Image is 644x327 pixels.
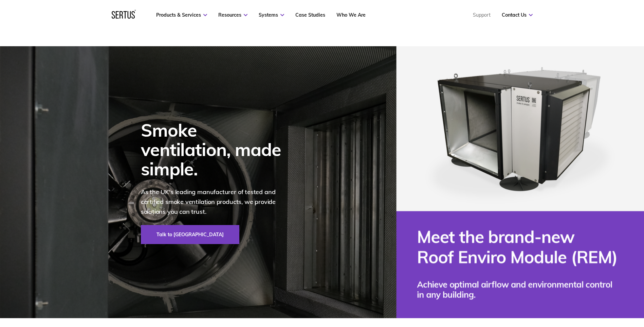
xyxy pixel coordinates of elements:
a: Resources [218,12,247,18]
a: Support [473,12,491,18]
div: Smoke ventilation, made simple. [141,120,290,179]
iframe: Chat Widget [522,248,644,327]
a: Talk to [GEOGRAPHIC_DATA] [141,225,239,244]
a: Contact Us [502,12,533,18]
a: Who We Are [336,12,366,18]
a: Case Studies [295,12,325,18]
a: Products & Services [156,12,207,18]
a: Systems [259,12,284,18]
p: As the UK's leading manufacturer of tested and certified smoke ventilation products, we provide s... [141,187,290,217]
